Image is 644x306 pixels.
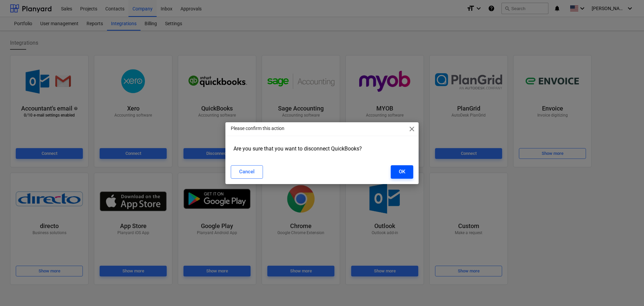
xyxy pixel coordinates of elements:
[231,165,263,179] button: Cancel
[391,165,413,179] button: OK
[610,274,644,306] iframe: Chat Widget
[239,167,255,176] div: Cancel
[231,143,413,155] div: Are you sure that you want to disconnect QuickBooks?
[399,167,405,176] div: OK
[231,125,284,132] p: Please confirm this action
[408,125,416,133] span: close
